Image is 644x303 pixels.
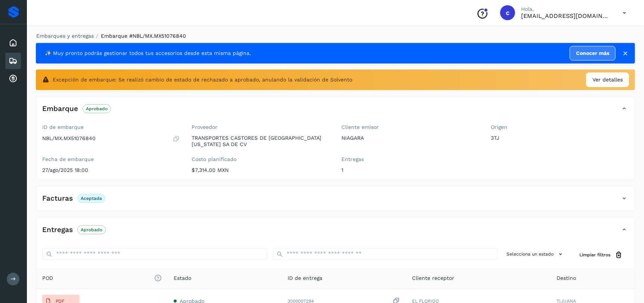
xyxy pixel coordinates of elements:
[81,227,102,232] p: Aprobado
[36,102,635,121] div: EmbarqueAprobado
[36,32,635,40] nav: breadcrumb
[491,135,629,141] p: 3TJ
[36,33,94,39] a: Embarques y entregas
[174,274,191,282] span: Estado
[42,274,162,282] span: POD
[504,248,567,260] button: Selecciona un estado
[341,124,479,130] label: Cliente emisor
[192,124,330,130] label: Proveedor
[573,248,629,262] button: Limpiar filtros
[42,167,180,173] p: 27/ago/2025 18:00
[42,105,78,113] h4: Embarque
[521,12,611,19] p: cuentasespeciales8_met@castores.com.mx
[36,223,635,242] div: EntregasAprobado
[101,33,186,39] span: Embarque #NBL/MX.MX51076840
[341,167,479,173] p: 1
[42,226,73,234] h4: Entregas
[5,35,21,51] div: Inicio
[42,124,180,130] label: ID de embarque
[592,76,623,84] span: Ver detalles
[36,192,635,211] div: FacturasAceptada
[288,274,322,282] span: ID de entrega
[341,135,479,141] p: NIAGARA
[579,251,610,258] span: Limpiar filtros
[42,156,180,163] label: Fecha de embarque
[192,167,330,173] p: $7,314.00 MXN
[412,274,455,282] span: Cliente receptor
[557,274,576,282] span: Destino
[45,49,251,57] span: ✨ Muy pronto podrás gestionar todos tus accesorios desde esta misma página.
[341,156,479,163] label: Entregas
[192,135,330,148] p: TRANSPORTES CASTORES DE [GEOGRAPHIC_DATA][US_STATE] SA DE CV
[81,196,102,201] p: Aceptada
[5,53,21,69] div: Embarques
[42,194,73,203] h4: Facturas
[570,46,616,61] a: Conocer más
[5,71,21,87] div: Cuentas por cobrar
[86,106,108,111] p: Aprobado
[53,76,352,84] span: Excepción de embarque: Se realizó cambio de estado de rechazado a aprobado, anulando la validació...
[491,124,629,130] label: Origen
[42,135,96,142] p: NBL/MX.MX51076840
[521,6,611,12] p: Hola,
[192,156,330,163] label: Costo planificado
